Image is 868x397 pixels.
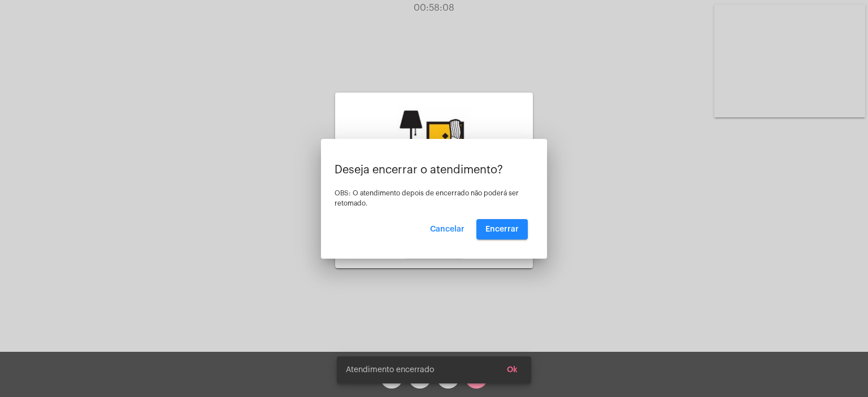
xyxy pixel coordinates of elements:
span: Atendimento encerrado [346,364,434,376]
span: Cancelar [430,225,465,233]
span: OBS: O atendimento depois de encerrado não poderá ser retomado. [335,190,519,207]
button: Encerrar [476,219,528,239]
span: 00:58:08 [414,3,454,12]
p: Deseja encerrar o atendimento? [335,164,533,176]
span: Ok [507,366,518,374]
img: b0638e37-6cf5-c2ab-24d1-898c32f64f7f.jpg [397,107,470,186]
button: Cancelar [421,219,474,239]
span: Encerrar [485,225,519,233]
